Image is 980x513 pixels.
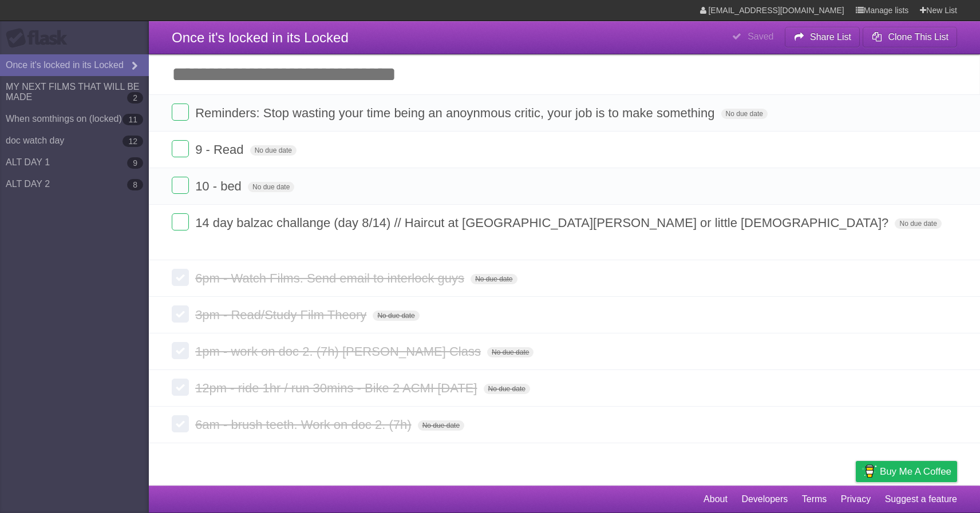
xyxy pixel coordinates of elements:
[127,179,143,190] b: 8
[195,308,369,322] span: 3pm - Read/Study Film Theory
[856,461,957,482] a: Buy me a coffee
[195,216,891,230] span: 14 day balzac challange (day 8/14) // Haircut at [GEOGRAPHIC_DATA][PERSON_NAME] or little [DEMOGR...
[487,347,534,357] span: No due date
[195,142,246,157] span: 9 - Read
[862,462,877,481] img: Buy me a coffee
[172,177,189,194] label: Done
[721,109,768,119] span: No due date
[895,218,941,229] span: No due date
[172,342,189,359] label: Done
[785,27,860,47] button: Share List
[471,274,517,284] span: No due date
[172,140,189,157] label: Done
[127,157,143,169] b: 9
[810,32,851,42] b: Share List
[373,311,419,321] span: No due date
[172,379,189,396] label: Done
[122,136,143,147] b: 12
[704,488,728,510] a: About
[195,179,244,193] span: 10 - bed
[802,488,827,510] a: Terms
[880,462,951,482] span: Buy me a coffee
[122,114,143,125] b: 11
[172,30,349,45] span: Once it's locked in its Locked
[127,92,143,104] b: 2
[195,381,480,395] span: 12pm - ride 1hr / run 30mins - Bike 2 ACMI [DATE]
[172,269,189,286] label: Done
[172,415,189,432] label: Done
[841,488,871,510] a: Privacy
[6,28,74,49] div: Flask
[195,344,484,359] span: 1pm - work on doc 2. (7h) [PERSON_NAME] Class
[195,271,467,285] span: 6pm - Watch Films. Send email to interlock guys
[250,145,297,156] span: No due date
[195,106,717,120] span: Reminders: Stop wasting your time being an anoynmous critic, your job is to make something
[172,305,189,323] label: Done
[885,488,957,510] a: Suggest a feature
[741,488,788,510] a: Developers
[172,213,189,230] label: Done
[748,31,773,41] b: Saved
[172,104,189,121] label: Done
[863,27,957,47] button: Clone This List
[248,182,294,192] span: No due date
[418,420,464,431] span: No due date
[484,384,530,394] span: No due date
[195,417,414,432] span: 6am - brush teeth. Work on doc 2. (7h)
[888,32,949,42] b: Clone This List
